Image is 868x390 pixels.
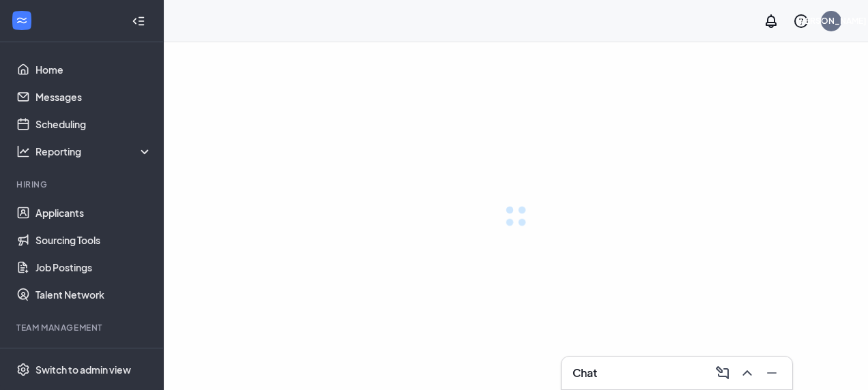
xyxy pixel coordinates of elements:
[15,14,29,27] svg: WorkstreamLogo
[35,363,131,376] div: Switch to admin view
[16,322,149,333] div: Team Management
[35,342,152,370] a: OnboardingCrown
[35,254,152,281] a: Job Postings
[16,363,30,376] svg: Settings
[763,13,779,29] svg: Notifications
[35,226,152,254] a: Sourcing Tools
[739,365,755,381] svg: ChevronUp
[793,13,809,29] svg: QuestionInfo
[132,14,145,28] svg: Collapse
[714,365,731,381] svg: ComposeMessage
[16,145,30,158] svg: Analysis
[735,362,757,384] button: ChevronUp
[35,56,152,83] a: Home
[35,281,152,308] a: Talent Network
[16,179,149,190] div: Hiring
[35,145,153,158] div: Reporting
[796,15,867,27] div: [PERSON_NAME]
[35,110,152,138] a: Scheduling
[573,365,597,380] h3: Chat
[710,362,732,384] button: ComposeMessage
[35,199,152,226] a: Applicants
[764,365,780,381] svg: Minimize
[759,362,781,384] button: Minimize
[35,83,152,110] a: Messages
